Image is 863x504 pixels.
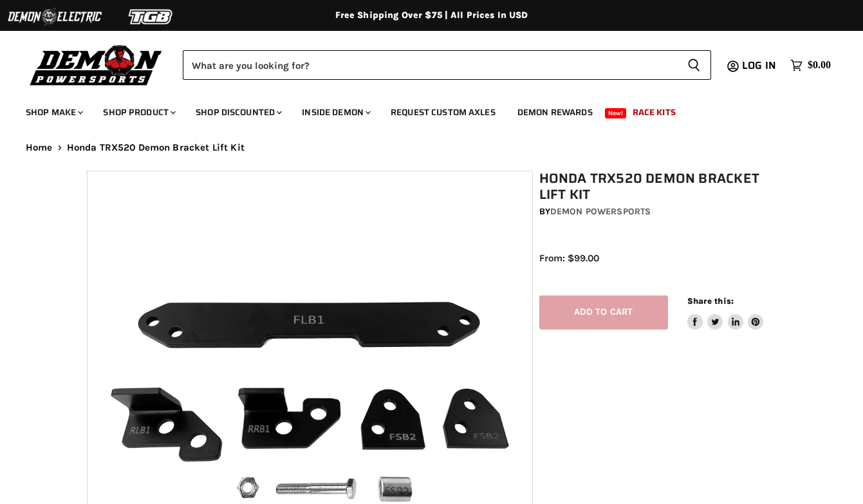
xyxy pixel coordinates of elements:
[186,99,290,126] a: Shop Discounted
[26,142,53,153] a: Home
[16,94,828,126] ul: Main menu
[623,99,685,126] a: Race Kits
[687,295,764,330] aside: Share this:
[292,99,378,126] a: Inside Demon
[539,171,783,203] h1: Honda TRX520 Demon Bracket Lift Kit
[677,50,711,80] button: Search
[508,99,602,126] a: Demon Rewards
[736,60,784,71] a: Log in
[183,50,677,80] input: Search
[26,42,167,88] img: Demon Powersports
[16,99,91,126] a: Shop Make
[808,59,831,71] span: $0.00
[687,296,734,306] span: Share this:
[605,108,627,118] span: New!
[67,142,245,153] span: Honda TRX520 Demon Bracket Lift Kit
[6,5,103,29] img: Demon Electric Logo 2
[784,56,837,75] a: $0.00
[539,205,783,219] div: by
[183,50,711,80] form: Product
[93,99,183,126] a: Shop Product
[539,252,599,264] span: From: $99.00
[742,57,776,73] span: Log in
[381,99,505,126] a: Request Custom Axles
[103,5,200,29] img: TGB Logo 2
[550,206,651,217] a: Demon Powersports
